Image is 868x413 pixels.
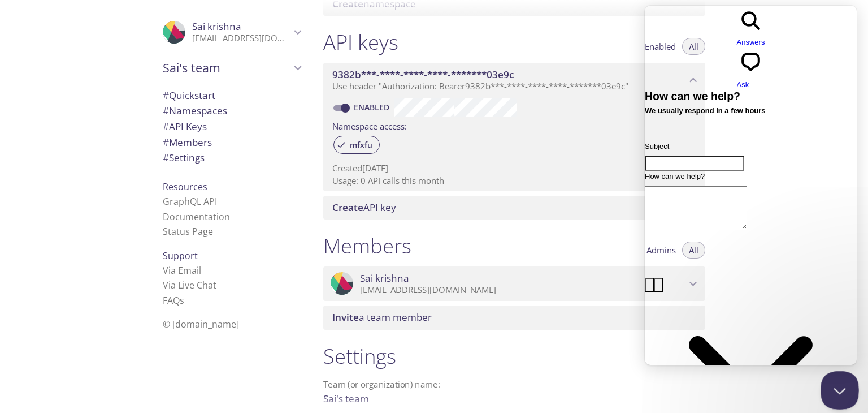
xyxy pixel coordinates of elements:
span: Settings [163,151,205,164]
div: API Keys [154,119,310,135]
div: Members [154,135,310,150]
a: Via Email [163,264,201,277]
div: Namespaces [154,103,310,119]
p: [EMAIL_ADDRESS][DOMAIN_NAME] [360,285,686,296]
span: Sai krishna [360,272,409,285]
span: # [163,120,169,133]
span: Members [163,136,212,149]
h1: API keys [323,29,398,55]
div: Create API Key [323,196,705,220]
h1: Members [323,233,411,259]
iframe: Help Scout Beacon - Close [821,371,859,410]
p: Usage: 0 API calls this month [332,175,696,187]
span: mfxfu [343,140,379,150]
span: Quickstart [163,89,215,102]
div: Sai krishna [323,266,705,302]
div: mfxfu [333,136,380,154]
span: s [180,294,184,307]
div: Sai's team [154,53,310,83]
div: Sai krishna [154,14,310,51]
span: # [163,104,169,117]
a: Enabled [352,102,394,113]
span: a team member [332,311,432,324]
span: Sai krishna [192,20,241,33]
label: Namespace access: [332,117,407,134]
a: Via Live Chat [163,279,216,291]
span: # [163,151,169,164]
span: Support [163,249,198,262]
a: FAQ [163,294,184,307]
span: Invite [332,311,359,324]
a: Documentation [163,210,230,223]
p: [EMAIL_ADDRESS][DOMAIN_NAME] [192,33,290,44]
span: API key [332,201,396,214]
a: GraphQL API [163,195,217,208]
div: Team Settings [154,150,310,166]
span: © [DOMAIN_NAME] [163,318,239,330]
span: Resources [163,180,207,193]
button: Admins [640,242,683,259]
span: # [163,89,169,102]
div: Invite a team member [323,306,705,329]
label: Team (or organization) name: [323,380,441,389]
iframe: Help Scout Beacon - Live Chat, Contact Form, and Knowledge Base [645,6,857,365]
span: Namespaces [163,104,227,117]
span: # [163,136,169,149]
div: Quickstart [154,88,310,104]
span: API Keys [163,120,207,133]
span: Sai's team [163,60,290,76]
h1: Settings [323,343,705,369]
a: Status Page [163,225,213,238]
span: Create [332,201,363,214]
button: Enabled [638,38,683,55]
p: Created [DATE] [332,162,696,174]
